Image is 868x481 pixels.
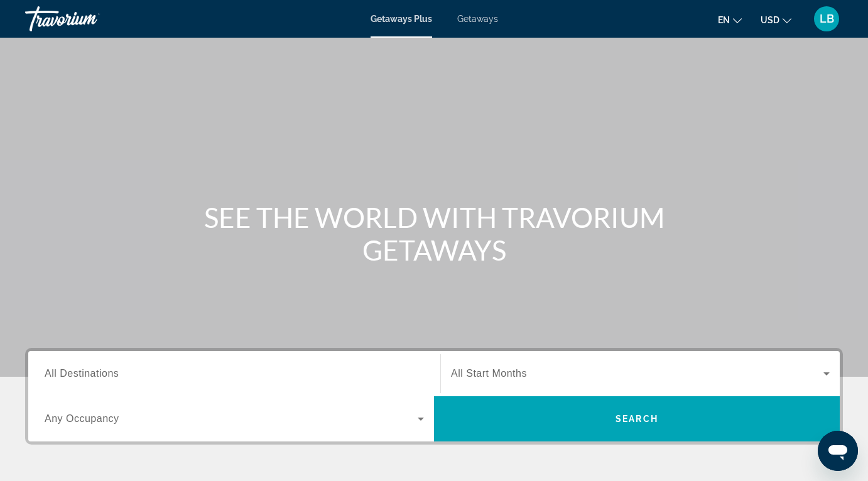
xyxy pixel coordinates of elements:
[25,3,151,35] a: Travorium
[761,11,791,29] button: Change currency
[718,15,730,25] span: en
[198,201,670,266] h1: SEE THE WORLD WITH TRAVORIUM GETAWAYS
[718,11,742,29] button: Change language
[761,15,779,25] span: USD
[616,414,658,424] span: Search
[45,413,119,424] span: Any Occupancy
[28,351,840,441] div: Search widget
[820,13,834,25] span: LB
[818,431,858,471] iframe: Schaltfläche zum Öffnen des Messaging-Fensters
[371,14,432,24] a: Getaways Plus
[45,368,119,379] span: All Destinations
[810,6,843,32] button: User Menu
[451,368,527,379] span: All Start Months
[434,396,840,441] button: Search
[457,14,498,24] a: Getaways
